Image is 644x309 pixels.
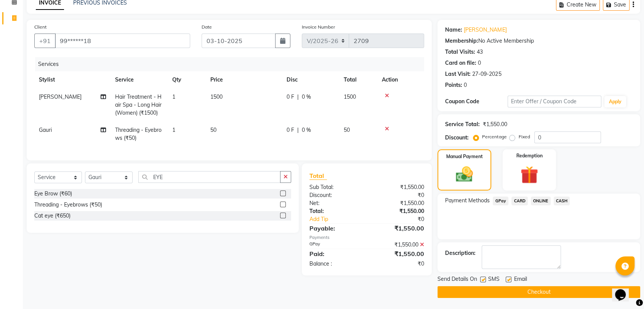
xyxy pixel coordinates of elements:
span: 1500 [344,93,356,100]
span: | [297,93,299,101]
div: Name: [445,26,462,34]
div: Points: [445,81,462,89]
th: Stylist [34,71,111,88]
span: Email [514,275,527,285]
div: 0 [464,81,467,89]
input: Enter Offer / Coupon Code [508,96,601,107]
th: Total [339,71,377,88]
span: ONLINE [531,197,551,205]
span: 1 [172,93,175,100]
span: Threading - Eyebrows (₹50) [115,126,162,141]
span: 1 [172,126,175,133]
div: Coupon Code [445,98,508,106]
div: Payable: [304,224,367,233]
div: Threading - Eyebrows (₹50) [34,201,102,209]
div: Total: [304,207,367,215]
div: Card on file: [445,59,476,67]
div: ₹1,550.00 [367,207,430,215]
div: Sub Total: [304,183,367,191]
span: GPay [493,197,508,205]
span: 0 F [287,93,294,101]
label: Date [202,24,212,30]
span: Payment Methods [445,197,490,205]
div: 27-09-2025 [472,70,501,78]
div: ₹0 [367,260,430,268]
div: ₹1,550.00 [367,249,430,258]
div: Total Visits: [445,48,475,56]
label: Manual Payment [446,153,483,160]
button: Checkout [437,286,640,298]
th: Qty [168,71,206,88]
button: +91 [34,34,56,48]
span: CASH [554,197,570,205]
span: Gauri [39,126,52,133]
div: ₹0 [367,191,430,199]
span: 1500 [210,93,223,100]
div: 43 [477,48,483,56]
div: ₹1,550.00 [367,199,430,207]
iframe: chat widget [612,279,636,301]
span: [PERSON_NAME] [39,93,82,100]
div: GPay [304,241,367,249]
div: Last Visit: [445,70,471,78]
div: Description: [445,249,476,257]
a: Add Tip [304,215,377,223]
a: [PERSON_NAME] [464,26,506,34]
label: Client [34,24,46,30]
span: 0 % [302,93,311,101]
div: 0 [478,59,481,67]
th: Action [377,71,424,88]
span: CARD [511,197,528,205]
button: Apply [604,96,626,107]
div: Membership: [445,37,478,45]
th: Service [111,71,168,88]
span: 0 % [302,126,311,134]
span: Send Details On [437,275,477,285]
div: Discount: [304,191,367,199]
span: 50 [344,126,350,133]
div: Eye Brow (₹60) [34,190,72,198]
div: ₹1,550.00 [367,241,430,249]
input: Search by Name/Mobile/Email/Code [55,34,190,48]
input: Search or Scan [138,171,280,183]
th: Disc [282,71,339,88]
img: _gift.svg [515,164,543,186]
img: _cash.svg [450,165,478,184]
div: ₹1,550.00 [367,183,430,191]
div: Payments [309,234,424,241]
div: Balance : [304,260,367,268]
div: ₹1,550.00 [483,120,507,128]
span: Hair Treatment - Hair Spa - Long Hair (Women) (₹1500) [115,93,162,116]
span: 50 [210,126,216,133]
div: Cat eye (₹650) [34,212,70,220]
label: Redemption [516,152,542,159]
span: 0 F [287,126,294,134]
div: Services [35,57,430,71]
div: Net: [304,199,367,207]
span: | [297,126,299,134]
label: Fixed [518,133,530,140]
label: Invoice Number [302,24,335,30]
span: SMS [488,275,500,285]
div: No Active Membership [445,37,633,45]
div: Discount: [445,134,469,142]
span: Total [309,172,327,180]
div: Service Total: [445,120,480,128]
div: ₹0 [377,215,430,223]
div: Paid: [304,249,367,258]
label: Percentage [482,133,506,140]
div: ₹1,550.00 [367,224,430,233]
th: Price [206,71,282,88]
